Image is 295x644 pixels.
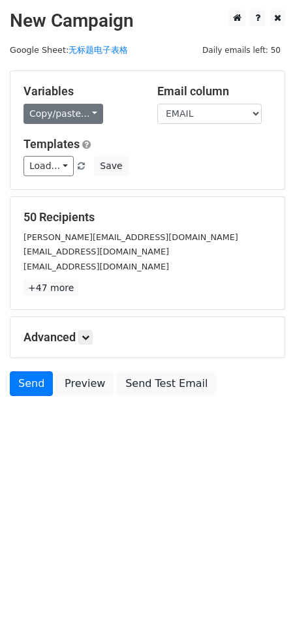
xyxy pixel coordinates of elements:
[10,371,53,396] a: Send
[198,43,285,57] span: Daily emails left: 50
[56,371,114,396] a: Preview
[94,156,128,176] button: Save
[23,262,169,271] small: [EMAIL_ADDRESS][DOMAIN_NAME]
[23,232,238,242] small: [PERSON_NAME][EMAIL_ADDRESS][DOMAIN_NAME]
[230,581,295,644] iframe: Chat Widget
[198,45,285,55] a: Daily emails left: 50
[23,84,138,99] h5: Variables
[23,247,169,256] small: [EMAIL_ADDRESS][DOMAIN_NAME]
[23,280,78,296] a: +47 more
[23,330,272,345] h5: Advanced
[23,104,103,124] a: Copy/paste...
[10,10,285,32] h2: New Campaign
[157,84,272,99] h5: Email column
[69,45,128,55] a: 无标题电子表格
[23,156,74,176] a: Load...
[117,371,216,396] a: Send Test Email
[10,45,128,55] small: Google Sheet:
[23,210,272,224] h5: 50 Recipients
[23,137,80,151] a: Templates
